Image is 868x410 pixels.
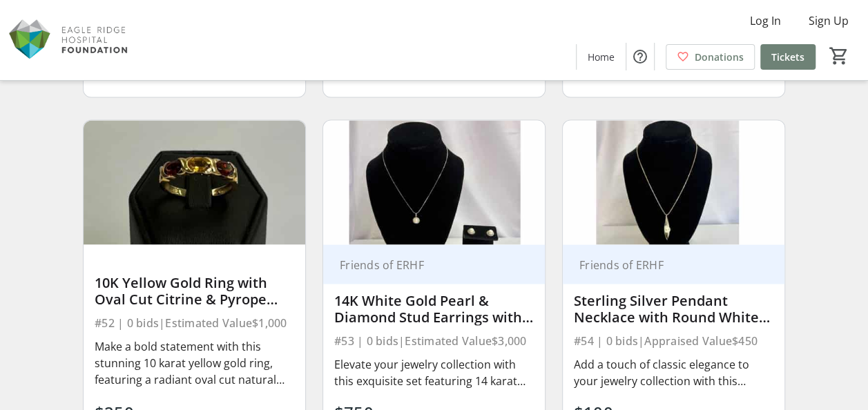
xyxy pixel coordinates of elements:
img: 10K Yellow Gold Ring with Oval Cut Citrine & Pyrope Garnets [84,120,305,245]
img: Sterling Silver Pendant Necklace with Round White Freshwater Pearl [563,120,784,245]
div: Elevate your jewelry collection with this exquisite set featuring 14 karat white gold stud earrin... [334,355,534,389]
img: Eagle Ridge Hospital Foundation's Logo [8,6,131,75]
div: #52 | 0 bids | Estimated Value $1,000 [95,313,294,332]
button: Cart [827,43,851,68]
button: Help [626,43,654,70]
div: #53 | 0 bids | Estimated Value $3,000 [334,331,534,350]
span: Home [588,50,615,64]
span: Donations [695,50,744,64]
img: 14K White Gold Pearl & Diamond Stud Earrings with Matching Pendant Necklace [323,120,545,245]
button: Sign Up [798,10,860,32]
span: Tickets [771,50,804,64]
div: 10K Yellow Gold Ring with Oval Cut Citrine & Pyrope Garnets [95,274,294,307]
div: Friends of ERHF [574,257,757,271]
span: Sign Up [809,12,849,29]
div: Make a bold statement with this stunning 10 karat yellow gold ring, featuring a radiant oval cut ... [95,338,294,387]
div: Sterling Silver Pendant Necklace with Round White Freshwater Pearl [574,292,773,325]
div: 14K White Gold Pearl & Diamond Stud Earrings with Matching Pendant Necklace [334,292,534,325]
a: Tickets [760,44,816,70]
a: Home [577,44,626,70]
a: Donations [666,44,755,70]
div: Add a touch of classic elegance to your jewelry collection with this beautiful sterling silver pe... [574,355,773,389]
span: Log In [750,12,781,29]
button: Log In [739,10,792,32]
div: #54 | 0 bids | Appraised Value $450 [574,331,773,350]
div: Friends of ERHF [334,257,517,271]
